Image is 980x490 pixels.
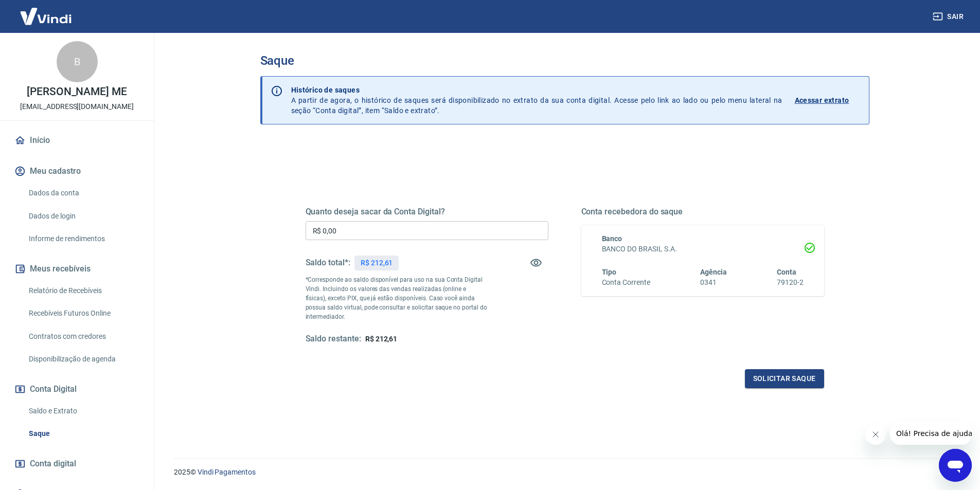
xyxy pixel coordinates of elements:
[25,280,141,301] a: Relatório de Recebíveis
[25,401,141,422] a: Saldo e Extrato
[27,86,127,97] p: [PERSON_NAME] ME
[25,349,141,370] a: Disponibilização de agenda
[12,160,141,183] button: Meu cadastro
[939,449,972,482] iframe: Botão para abrir a janela de mensagens
[581,207,824,217] h5: Conta recebedora do saque
[291,85,782,95] p: Histórico de saques
[777,268,796,276] span: Conta
[291,85,782,116] p: A partir de agora, o histórico de saques será disponibilizado no extrato da sua conta digital. Ac...
[865,424,886,445] iframe: Fechar mensagem
[306,275,488,321] p: *Corresponde ao saldo disponível para uso na sua Conta Digital Vindi. Incluindo os valores das ve...
[30,457,76,471] span: Conta digital
[365,335,398,343] span: R$ 212,61
[602,277,650,288] h6: Conta Corrente
[12,378,141,401] button: Conta Digital
[795,85,861,116] a: Acessar extrato
[260,53,869,68] h3: Saque
[25,183,141,204] a: Dados da conta
[700,277,727,288] h6: 0341
[25,423,141,444] a: Saque
[777,277,804,288] h6: 79120-2
[602,268,617,276] span: Tipo
[931,7,968,26] button: Sair
[174,467,955,478] p: 2025 ©
[12,1,79,32] img: Vindi
[602,234,622,243] span: Banco
[198,468,256,476] a: Vindi Pagamentos
[745,369,824,388] button: Solicitar saque
[306,258,350,268] h5: Saldo total*:
[306,334,361,344] h5: Saldo restante:
[57,41,98,82] div: B
[25,206,141,227] a: Dados de login
[12,129,141,152] a: Início
[25,303,141,324] a: Recebíveis Futuros Online
[890,422,972,445] iframe: Mensagem da empresa
[602,244,804,255] h6: BANCO DO BRASIL S.A.
[795,95,849,105] p: Acessar extrato
[20,101,134,112] p: [EMAIL_ADDRESS][DOMAIN_NAME]
[25,326,141,347] a: Contratos com credores
[700,268,727,276] span: Agência
[12,452,141,475] a: Conta digital
[6,7,86,15] span: Olá! Precisa de ajuda?
[361,258,393,268] p: R$ 212,61
[12,258,141,280] button: Meus recebíveis
[306,207,548,217] h5: Quanto deseja sacar da Conta Digital?
[25,228,141,249] a: Informe de rendimentos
